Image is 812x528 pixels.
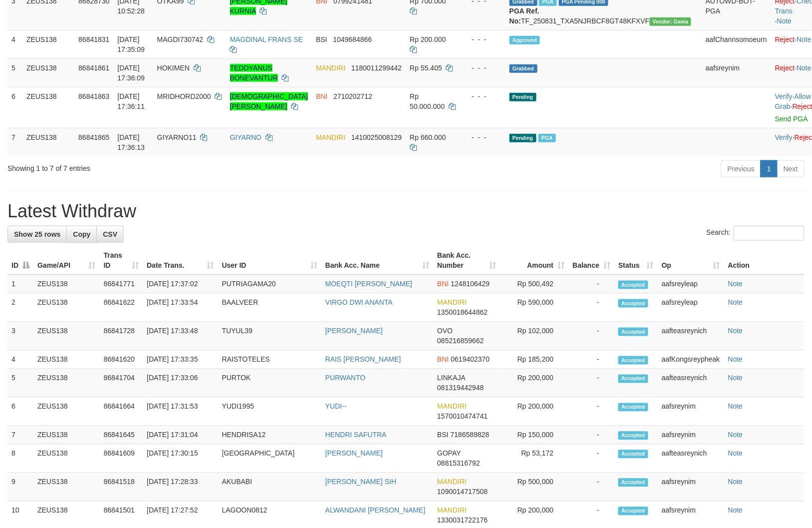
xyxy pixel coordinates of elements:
[539,134,556,142] span: Marked by aafsreyleap
[464,34,502,44] div: - - -
[777,160,805,177] a: Next
[437,488,488,496] span: Copy 1090014717508 to clipboard
[143,445,218,473] td: [DATE] 17:30:15
[437,431,449,439] span: BSI
[568,246,614,275] th: Balance: activate to sort column ascending
[437,299,467,307] span: MANDIRI
[797,35,812,43] a: Note
[157,133,197,141] span: GIYARNO11
[500,426,568,445] td: Rp 150,000
[143,294,218,322] td: [DATE] 17:33:54
[777,17,792,25] a: Note
[728,299,743,307] a: Note
[22,128,74,156] td: ZEUS138
[218,426,321,445] td: HENDRISA12
[321,246,433,275] th: Bank Acc. Name: activate to sort column ascending
[618,328,648,336] span: Accepted
[658,275,724,294] td: aafsreyleap
[510,36,541,44] span: Approved
[437,450,461,458] span: GOPAY
[73,230,90,238] span: Copy
[510,64,538,73] span: Grabbed
[325,431,387,439] a: HENDRI SAFUTRA
[437,327,453,335] span: OVO
[218,275,321,294] td: PUTRIAGAMA20
[316,92,327,100] span: BNI
[117,133,145,151] span: [DATE] 17:36:13
[618,432,648,440] span: Accepted
[66,226,97,243] a: Copy
[437,374,465,382] span: LINKAJA
[464,91,502,101] div: - - -
[728,450,743,458] a: Note
[117,64,145,82] span: [DATE] 17:36:09
[143,369,218,398] td: [DATE] 17:33:06
[325,403,347,411] a: YUDI--
[100,322,143,351] td: 86841728
[33,246,100,275] th: Game/API: activate to sort column ascending
[218,398,321,426] td: YUDI1995
[707,226,805,241] label: Search:
[7,128,22,156] td: 7
[325,450,383,458] a: [PERSON_NAME]
[658,473,724,502] td: aafsreynim
[7,322,33,351] td: 3
[568,473,614,502] td: -
[33,351,100,369] td: ZEUS138
[218,445,321,473] td: [GEOGRAPHIC_DATA]
[658,351,724,369] td: aafKongsreypheak
[500,398,568,426] td: Rp 200,000
[7,426,33,445] td: 7
[658,322,724,351] td: aafteasreynich
[618,450,648,459] span: Accepted
[7,87,22,128] td: 6
[618,281,648,289] span: Accepted
[325,280,412,288] a: MOEQTI [PERSON_NAME]
[568,294,614,322] td: -
[568,322,614,351] td: -
[33,294,100,322] td: ZEUS138
[7,246,33,275] th: ID: activate to sort column descending
[658,294,724,322] td: aafsreyleap
[100,426,143,445] td: 86841645
[437,337,484,345] span: Copy 085216859662 to clipboard
[702,58,771,87] td: aafsreynim
[143,351,218,369] td: [DATE] 17:33:35
[618,403,648,412] span: Accepted
[618,356,648,365] span: Accepted
[500,351,568,369] td: Rp 185,200
[22,30,74,58] td: ZEUS138
[464,132,502,142] div: - - -
[7,159,331,173] div: Showing 1 to 7 of 7 entries
[500,246,568,275] th: Amount: activate to sort column ascending
[500,369,568,398] td: Rp 200,000
[325,327,383,335] a: [PERSON_NAME]
[14,230,60,238] span: Show 25 rows
[218,473,321,502] td: AKUBABI
[437,309,488,317] span: Copy 1350018644862 to clipboard
[7,398,33,426] td: 6
[230,92,308,110] a: [DEMOGRAPHIC_DATA][PERSON_NAME]
[451,431,490,439] span: Copy 7186589828 to clipboard
[410,64,442,72] span: Rp 55.405
[775,64,795,72] a: Reject
[437,403,467,411] span: MANDIRI
[464,63,502,73] div: - - -
[33,398,100,426] td: ZEUS138
[618,299,648,308] span: Accepted
[510,134,537,142] span: Pending
[437,384,484,392] span: Copy 081319442948 to clipboard
[7,473,33,502] td: 9
[500,294,568,322] td: Rp 590,000
[333,35,372,43] span: Copy 1049684866 to clipboard
[500,322,568,351] td: Rp 102,000
[100,246,143,275] th: Trans ID: activate to sort column ascending
[333,92,372,100] span: Copy 2710202712 to clipboard
[568,426,614,445] td: -
[103,230,117,238] span: CSV
[658,246,724,275] th: Op: activate to sort column ascending
[500,275,568,294] td: Rp 500,492
[702,30,771,58] td: aafChannsomoeurn
[650,17,692,26] span: Vendor URL: https://trx31.1velocity.biz
[351,64,402,72] span: Copy 1180011299442 to clipboard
